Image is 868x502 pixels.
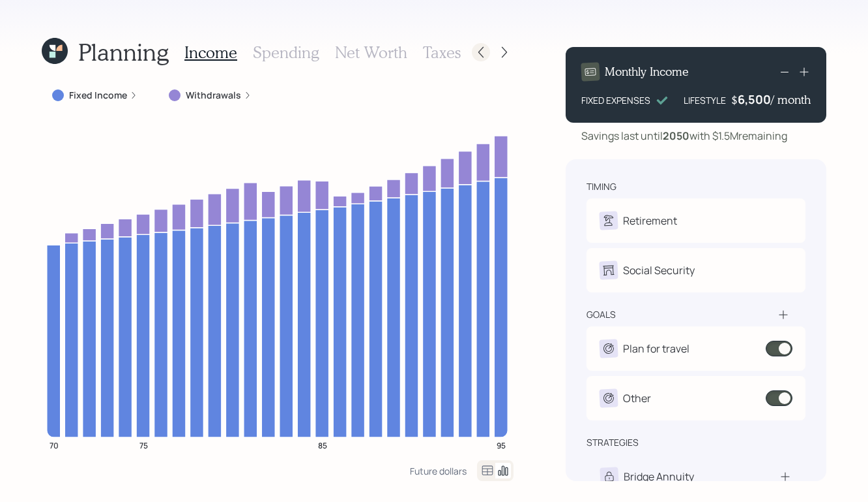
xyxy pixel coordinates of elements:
div: strategies [586,436,639,449]
h4: $ [731,93,738,107]
div: goals [586,308,616,321]
label: Withdrawals [186,89,241,102]
h3: Income [184,43,237,62]
div: Other [623,390,651,406]
h1: Planning [78,38,169,66]
b: 2050 [663,129,689,143]
div: Future dollars [410,465,467,477]
tspan: 70 [50,439,59,450]
h3: Spending [253,43,319,62]
div: timing [586,180,616,193]
h4: Monthly Income [605,65,689,79]
label: Fixed Income [69,89,127,102]
h4: / month [771,93,811,107]
h3: Net Worth [335,43,407,62]
div: Bridge Annuity [624,469,694,484]
div: Savings last until with $1.5M remaining [581,128,787,144]
tspan: 95 [497,439,506,450]
div: Retirement [623,213,677,228]
h3: Taxes [423,43,461,62]
div: Plan for travel [623,341,689,356]
div: 6,500 [738,91,771,107]
div: LIFESTYLE [684,93,726,107]
tspan: 75 [139,439,148,450]
div: Social Security [623,262,695,278]
div: FIXED EXPENSES [581,93,650,107]
tspan: 85 [318,439,327,450]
